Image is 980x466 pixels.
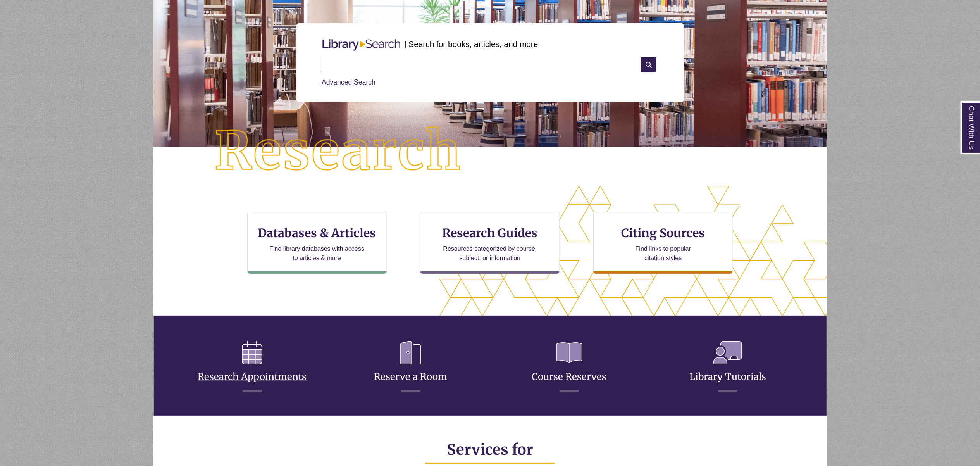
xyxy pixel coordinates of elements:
[532,352,607,383] a: Course Reserves
[447,440,533,459] span: Services for
[266,244,367,263] p: Find library databases with access to articles & more
[198,352,307,383] a: Research Appointments
[404,38,538,50] p: | Search for books, articles, and more
[254,226,380,240] h3: Databases & Articles
[319,36,404,54] img: Libary Search
[616,226,711,240] h3: Citing Sources
[247,212,387,274] a: Databases & Articles Find library databases with access to articles & more
[187,99,490,204] img: Research
[689,352,766,383] a: Library Tutorials
[625,244,701,263] p: Find links to popular citation styles
[322,78,375,86] a: Advanced Search
[641,57,656,72] i: Search
[374,352,448,383] a: Reserve a Room
[439,244,541,263] p: Resources categorized by course, subject, or information
[420,212,560,274] a: Research Guides Resources categorized by course, subject, or information
[593,212,733,274] a: Citing Sources Find links to popular citation styles
[427,226,553,240] h3: Research Guides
